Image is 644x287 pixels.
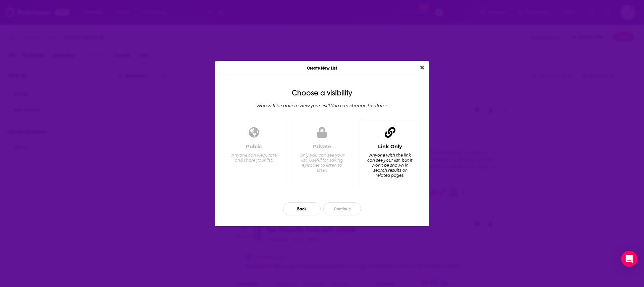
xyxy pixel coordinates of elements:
[220,103,424,108] div: Who will be able to view your list? You can change this later.
[246,143,262,150] div: Public
[299,153,345,173] div: Only you can see your list. Useful for saving episodes to listen to later.
[367,153,413,178] div: Anyone with the link can see your list, but it won't be shown in search results or related pages.
[313,143,331,150] div: Private
[418,64,427,72] button: Close
[283,202,321,215] button: Back
[378,143,402,150] div: Link Only
[323,202,361,215] button: Continue
[231,153,277,163] div: Anyone can view, rate and share your list.
[220,89,424,97] div: Choose a visibility
[215,61,429,75] div: Create New List
[621,251,637,267] div: Open Intercom Messenger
